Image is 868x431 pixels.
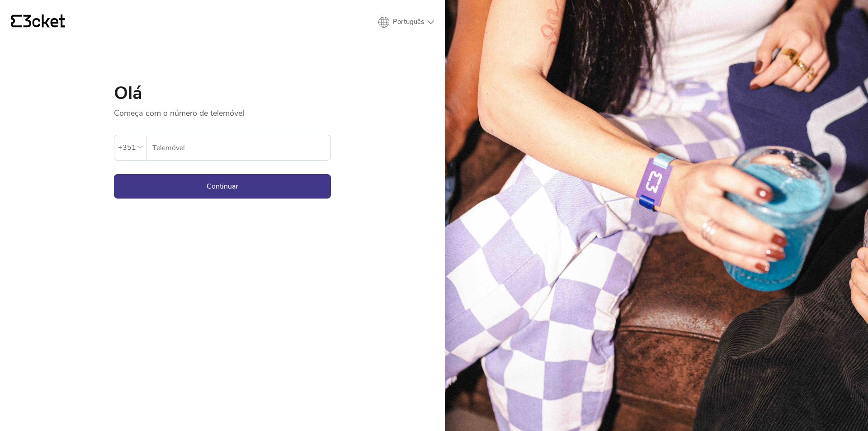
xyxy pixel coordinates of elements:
g: {' '} [11,15,22,28]
label: Telemóvel [146,135,330,161]
button: Continuar [114,174,331,199]
a: {' '} [11,14,65,30]
h1: Olá [114,84,331,102]
input: Telemóvel [152,135,330,160]
div: +351 [118,141,136,154]
p: Começa com o número de telemóvel [114,102,331,118]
